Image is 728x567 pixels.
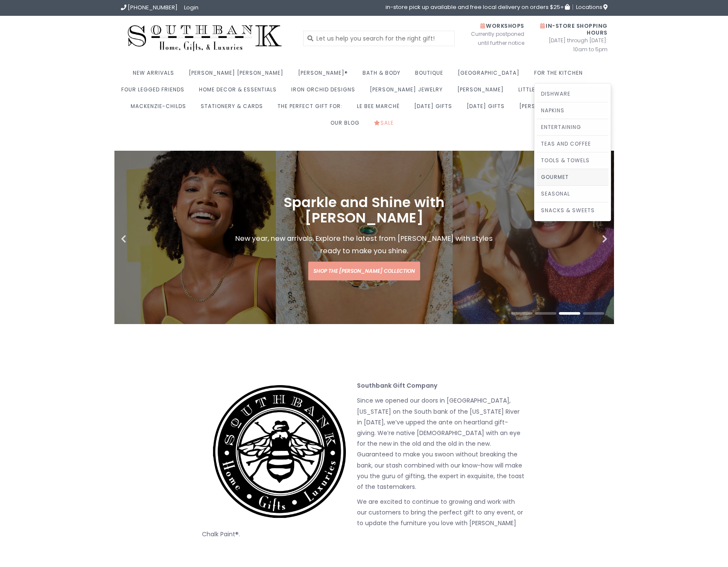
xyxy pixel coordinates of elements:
a: Our Blog [330,117,364,134]
a: Napkins [537,102,608,119]
a: Le Bee Marché [357,100,404,117]
span: New year, new arrivals. Explore the latest from [PERSON_NAME] with styles ready to make you shine. [235,233,493,256]
button: Next [565,235,608,243]
span: Locations [576,3,608,11]
a: Teas and Coffee [537,136,608,152]
a: Tools & Towels [537,152,608,169]
span: in-store pick up available and free local delivery on orders $25+ [386,4,570,10]
p: We are excited to continue to growing and work with our customers to bring the perfect gift to an... [202,497,526,540]
a: Iron Orchid Designs [291,84,360,100]
a: [PERSON_NAME] [457,84,508,100]
a: For the Kitchen [534,67,587,84]
span: In-Store Shopping Hours [540,22,608,36]
strong: Southbank Gift Company [357,381,437,390]
a: Entertaining [537,119,608,135]
a: [DATE] Gifts [414,100,456,117]
a: Home Decor & Essentials [199,84,281,100]
a: Shop the [PERSON_NAME] Collection [308,262,420,281]
a: Seasonal [537,186,608,202]
a: Locations [573,4,608,10]
a: The perfect gift for: [278,100,347,117]
button: 2 of 4 [535,312,556,315]
button: Previous [121,235,164,243]
a: Gourmet [537,169,608,185]
h1: Sparkle and Shine with [PERSON_NAME] [233,195,496,225]
a: Bath & Body [363,67,405,84]
a: Sale [374,117,398,134]
a: Little Bee [518,84,551,100]
a: New Arrivals [133,67,178,84]
a: [PHONE_NUMBER] [121,3,178,12]
span: [DATE] through [DATE]: 10am to 5pm [537,36,608,54]
button: 3 of 4 [559,312,580,315]
a: Dishware [537,86,608,102]
a: [PERSON_NAME] Jewelry [370,84,447,100]
a: [PERSON_NAME] [PERSON_NAME] [189,67,288,84]
a: Snacks & Sweets [537,202,608,219]
a: [PERSON_NAME] Spade [519,100,589,117]
img: Southbank Gift Company -- Home, Gifts, and Luxuries [121,22,289,54]
p: Since we opened our doors in [GEOGRAPHIC_DATA], [US_STATE] on the South bank of the [US_STATE] Ri... [202,395,526,492]
a: Four Legged Friends [121,84,189,100]
a: [PERSON_NAME]® [298,67,352,84]
img: Southbank Logo [202,380,357,523]
a: [GEOGRAPHIC_DATA] [458,67,524,84]
button: 4 of 4 [583,312,604,315]
span: [PHONE_NUMBER] [128,3,178,12]
span: Currently postponed until further notice [460,29,524,47]
a: Stationery & Cards [201,100,267,117]
a: MacKenzie-Childs [131,100,190,117]
span: Workshops [480,22,524,29]
a: Boutique [415,67,447,84]
a: [DATE] Gifts [467,100,509,117]
input: Let us help you search for the right gift! [303,31,455,46]
button: 1 of 4 [511,312,532,315]
a: Login [184,3,199,12]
